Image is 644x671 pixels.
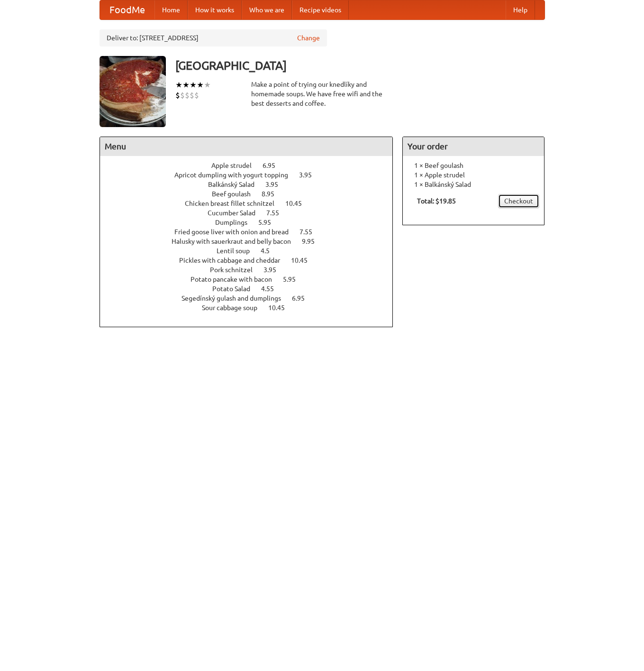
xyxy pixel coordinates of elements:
[181,294,322,302] a: Segedínský gulash and dumplings 6.95
[100,56,166,127] img: angular.jpg
[242,0,292,19] a: Who we are
[417,197,456,205] b: Total: $19.85
[403,137,544,156] h4: Your order
[185,200,284,207] span: Chicken breast fillet schnitzel
[258,219,281,226] span: 5.95
[263,266,286,274] span: 3.95
[172,238,300,245] span: Halusky with sauerkraut and belly bacon
[261,247,279,255] span: 4.5
[292,294,314,302] span: 6.95
[292,0,349,19] a: Recipe videos
[100,29,327,46] div: Deliver to: [STREET_ADDRESS]
[265,181,288,188] span: 3.95
[174,171,298,179] span: Apricot dumpling with yogurt topping
[266,209,289,217] span: 7.55
[408,180,539,189] li: 1 × Balkánský Salad
[174,171,329,179] a: Apricot dumpling with yogurt topping 3.95
[217,247,259,255] span: Lentil soup
[498,194,539,208] a: Checkout
[291,257,317,264] span: 10.45
[154,0,188,19] a: Home
[190,80,197,90] li: ★
[302,238,324,245] span: 9.95
[506,0,535,19] a: Help
[204,80,211,90] li: ★
[215,219,257,226] span: Dumplings
[181,294,290,302] span: Segedínský gulash and dumplings
[188,0,242,19] a: How it works
[212,190,260,198] span: Beef goulash
[212,285,291,293] a: Potato Salad 4.55
[190,276,281,283] span: Potato pancake with bacon
[210,266,294,274] a: Pork schnitzel 3.95
[212,285,260,293] span: Potato Salad
[408,170,539,180] li: 1 × Apple strudel
[190,276,313,283] a: Potato pancake with bacon 5.95
[210,266,262,274] span: Pork schnitzel
[208,209,297,217] a: Cucumber Salad 7.55
[175,90,180,101] li: $
[180,90,185,101] li: $
[268,304,294,312] span: 10.45
[190,90,194,101] li: $
[261,285,283,293] span: 4.55
[174,228,330,236] a: Fried goose liver with onion and bread 7.55
[285,200,311,207] span: 10.45
[251,80,393,108] div: Make a point of trying our knedlíky and homemade soups. We have free wifi and the best desserts a...
[215,219,289,226] a: Dumplings 5.95
[208,209,265,217] span: Cucumber Salad
[182,80,190,90] li: ★
[100,137,393,156] h4: Menu
[208,181,296,188] a: Balkánský Salad 3.95
[263,162,285,169] span: 6.95
[212,190,292,198] a: Beef goulash 8.95
[202,304,302,312] a: Sour cabbage soup 10.45
[179,257,325,264] a: Pickles with cabbage and cheddar 10.45
[185,90,190,101] li: $
[211,162,293,169] a: Apple strudel 6.95
[299,228,322,236] span: 7.55
[197,80,204,90] li: ★
[297,33,320,43] a: Change
[211,162,261,169] span: Apple strudel
[175,56,545,75] h3: [GEOGRAPHIC_DATA]
[217,247,287,255] a: Lentil soup 4.5
[185,200,319,207] a: Chicken breast fillet schnitzel 10.45
[202,304,267,312] span: Sour cabbage soup
[174,228,298,236] span: Fried goose liver with onion and bread
[179,257,290,264] span: Pickles with cabbage and cheddar
[408,161,539,170] li: 1 × Beef goulash
[283,276,305,283] span: 5.95
[299,171,321,179] span: 3.95
[172,238,332,245] a: Halusky with sauerkraut and belly bacon 9.95
[194,90,199,101] li: $
[100,0,154,19] a: FoodMe
[262,190,284,198] span: 8.95
[175,80,182,90] li: ★
[208,181,264,188] span: Balkánský Salad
